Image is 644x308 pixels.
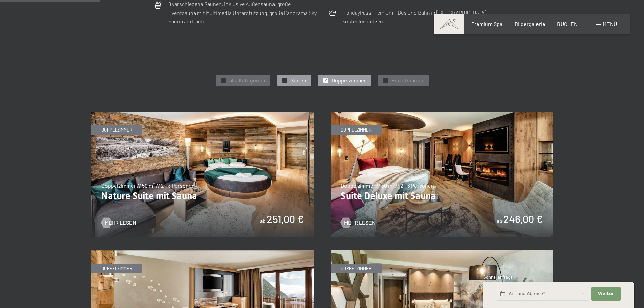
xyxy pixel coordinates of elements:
[603,21,617,27] span: Menü
[222,78,224,83] span: ✓
[332,77,366,84] span: Doppelzimmer
[344,219,376,227] span: Mehr Lesen
[101,219,136,227] a: Mehr Lesen
[291,77,306,84] span: Suiten
[591,287,620,301] button: Weiter
[341,219,376,227] a: Mehr Lesen
[283,78,286,83] span: ✓
[471,21,502,27] a: Premium Spa
[391,77,424,84] span: Einzelzimmer
[331,112,553,116] a: Suite Deluxe mit Sauna
[483,274,513,280] span: Schnellanfrage
[229,77,265,84] span: alle Kategorien
[331,112,553,237] img: Suite Deluxe mit Sauna
[515,21,545,27] a: Bildergalerie
[557,21,578,27] a: BUCHEN
[324,78,327,83] span: ✓
[105,219,136,227] span: Mehr Lesen
[91,112,314,116] a: Nature Suite mit Sauna
[91,112,314,237] img: Nature Suite mit Sauna
[384,78,387,83] span: ✓
[91,251,314,255] a: Vital Superior
[598,291,614,297] span: Weiter
[342,8,491,25] p: HolidayPass Premium – Bus und Bahn in [GEOGRAPHIC_DATA] kostenlos nutzen
[331,251,553,255] a: Junior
